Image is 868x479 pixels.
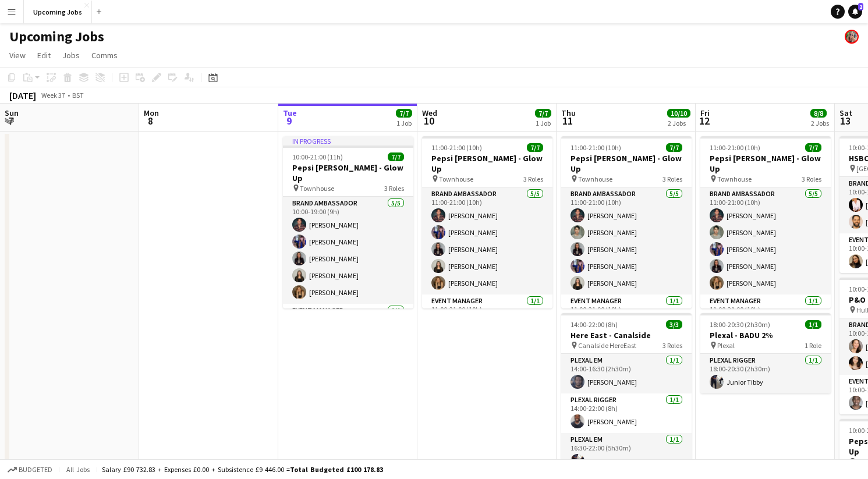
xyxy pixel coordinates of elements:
app-card-role: Plexal Rigger1/118:00-20:30 (2h30m)Junior Tibby [700,354,831,393]
span: 7 [3,114,19,127]
span: Budgeted [19,466,52,474]
app-job-card: 11:00-21:00 (10h)7/7Pepsi [PERSON_NAME] - Glow Up Townhouse3 RolesBrand Ambassador5/511:00-21:00 ... [561,136,692,308]
span: All jobs [64,465,92,474]
h1: Upcoming Jobs [9,28,104,45]
div: 2 Jobs [668,119,690,127]
a: View [5,48,30,63]
span: 11:00-21:00 (10h) [710,143,760,152]
span: 3 Roles [523,175,543,183]
span: 7/7 [805,143,821,152]
span: Townhouse [300,184,334,193]
app-user-avatar: Jade Beasley [845,30,859,44]
span: Townhouse [717,175,752,183]
span: 12 [699,114,710,127]
a: Edit [33,48,55,63]
span: Canalside HereEast [578,341,636,350]
app-card-role: Plexal EM1/114:00-16:30 (2h30m)[PERSON_NAME] [561,354,692,393]
span: 10:00-21:00 (11h) [292,152,343,161]
app-job-card: 18:00-20:30 (2h30m)1/1Plexal - BADU 2% Plexal1 RolePlexal Rigger1/118:00-20:30 (2h30m)Junior Tibby [700,313,831,393]
span: 13 [838,114,852,127]
span: 3 Roles [662,341,682,350]
span: Fri [700,108,710,118]
span: 3 Roles [802,175,821,183]
span: Edit [37,50,51,61]
app-card-role: Brand Ambassador5/511:00-21:00 (10h)[PERSON_NAME][PERSON_NAME][PERSON_NAME][PERSON_NAME][PERSON_N... [422,187,552,295]
span: 1/1 [805,320,821,329]
span: Total Budgeted £100 178.83 [290,465,383,474]
span: Wed [422,108,437,118]
span: Thu [561,108,576,118]
span: Sun [5,108,19,118]
div: 1 Job [396,119,412,127]
app-card-role: Plexal Rigger1/114:00-22:00 (8h)[PERSON_NAME] [561,393,692,433]
app-job-card: In progress10:00-21:00 (11h)7/7Pepsi [PERSON_NAME] - Glow Up Townhouse3 RolesBrand Ambassador5/51... [283,136,413,308]
app-card-role: Event Manager1/111:00-21:00 (10h) [422,295,552,334]
a: 2 [848,5,862,19]
span: Comms [91,50,118,61]
span: 10 [420,114,437,127]
app-card-role: Plexal EM1/116:30-22:00 (5h30m)Junior Tibby [561,433,692,473]
span: View [9,50,26,61]
div: Salary £90 732.83 + Expenses £0.00 + Subsistence £9 446.00 = [102,465,383,474]
h3: Pepsi [PERSON_NAME] - Glow Up [561,153,692,174]
span: 7/7 [666,143,682,152]
span: Mon [144,108,159,118]
span: 7/7 [396,109,412,118]
h3: Pepsi [PERSON_NAME] - Glow Up [283,162,413,183]
div: [DATE] [9,90,36,101]
span: Tue [283,108,297,118]
span: Jobs [62,50,80,61]
span: 18:00-20:30 (2h30m) [710,320,770,329]
app-card-role: Event Manager1/1 [283,304,413,343]
span: 7/7 [527,143,543,152]
div: 2 Jobs [811,119,829,127]
app-job-card: 14:00-22:00 (8h)3/3Here East - Canalside Canalside HereEast3 RolesPlexal EM1/114:00-16:30 (2h30m)... [561,313,692,473]
div: BST [72,91,84,100]
button: Budgeted [6,463,54,476]
app-card-role: Brand Ambassador5/510:00-19:00 (9h)[PERSON_NAME][PERSON_NAME][PERSON_NAME][PERSON_NAME][PERSON_NAME] [283,197,413,304]
span: 3/3 [666,320,682,329]
span: 3 Roles [384,184,404,193]
span: 2 [858,3,863,10]
span: Week 37 [38,91,68,100]
h3: Plexal - BADU 2% [700,330,831,340]
h3: Pepsi [PERSON_NAME] - Glow Up [700,153,831,174]
div: In progress [283,136,413,146]
span: 14:00-22:00 (8h) [571,320,618,329]
span: 8/8 [810,109,827,118]
div: 1 Job [536,119,551,127]
span: 7/7 [388,152,404,161]
button: Upcoming Jobs [24,1,92,23]
span: Plexal [717,341,735,350]
span: 9 [281,114,297,127]
span: 11 [559,114,576,127]
app-job-card: 11:00-21:00 (10h)7/7Pepsi [PERSON_NAME] - Glow Up Townhouse3 RolesBrand Ambassador5/511:00-21:00 ... [700,136,831,308]
span: 11:00-21:00 (10h) [571,143,621,152]
h3: Here East - Canalside [561,330,692,340]
h3: Pepsi [PERSON_NAME] - Glow Up [422,153,552,174]
span: Townhouse [578,175,612,183]
span: 1 Role [805,341,821,350]
app-job-card: 11:00-21:00 (10h)7/7Pepsi [PERSON_NAME] - Glow Up Townhouse3 RolesBrand Ambassador5/511:00-21:00 ... [422,136,552,308]
app-card-role: Brand Ambassador5/511:00-21:00 (10h)[PERSON_NAME][PERSON_NAME][PERSON_NAME][PERSON_NAME][PERSON_N... [561,187,692,295]
app-card-role: Event Manager1/111:00-21:00 (10h) [561,295,692,334]
span: Sat [839,108,852,118]
app-card-role: Brand Ambassador5/511:00-21:00 (10h)[PERSON_NAME][PERSON_NAME][PERSON_NAME][PERSON_NAME][PERSON_N... [700,187,831,295]
a: Jobs [58,48,84,63]
a: Comms [87,48,122,63]
span: 10/10 [667,109,690,118]
span: 3 Roles [662,175,682,183]
span: 8 [142,114,159,127]
span: Townhouse [439,175,473,183]
span: 7/7 [535,109,551,118]
span: 11:00-21:00 (10h) [431,143,482,152]
app-card-role: Event Manager1/111:00-21:00 (10h) [700,295,831,334]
